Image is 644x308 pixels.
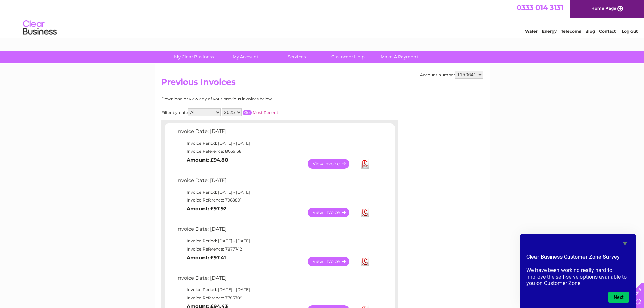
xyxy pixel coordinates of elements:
[542,29,557,34] a: Energy
[163,4,482,33] div: Clear Business is a trading name of Verastar Limited (registered in [GEOGRAPHIC_DATA] No. 3667643...
[161,97,339,101] div: Download or view any of your previous invoices below.
[161,108,339,116] div: Filter by date
[599,29,616,34] a: Contact
[372,51,427,63] a: Make A Payment
[361,257,369,266] a: Download
[166,51,222,63] a: My Clear Business
[526,239,629,303] div: Clear Business Customer Zone Survey
[308,159,357,169] a: View
[175,176,373,188] td: Invoice Date: [DATE]
[269,51,325,63] a: Services
[320,51,376,63] a: Customer Help
[175,224,373,237] td: Invoice Date: [DATE]
[526,267,629,286] p: We have been working really hard to improve the self-serve options available to you on Customer Zone
[608,292,629,303] button: Next question
[175,274,373,286] td: Invoice Date: [DATE]
[420,71,483,79] div: Account number
[561,29,581,34] a: Telecoms
[526,253,629,264] h2: Clear Business Customer Zone Survey
[175,245,373,253] td: Invoice Reference: 7877742
[175,147,373,156] td: Invoice Reference: 8059138
[217,51,273,63] a: My Account
[308,257,357,266] a: View
[175,139,373,147] td: Invoice Period: [DATE] - [DATE]
[253,110,278,115] a: Most Recent
[23,18,57,38] img: logo.png
[175,286,373,294] td: Invoice Period: [DATE] - [DATE]
[585,29,595,34] a: Blog
[361,159,369,169] a: Download
[175,196,373,204] td: Invoice Reference: 7968891
[525,29,538,34] a: Water
[308,208,357,217] a: View
[187,255,226,261] b: Amount: £97.41
[621,239,629,247] button: Hide survey
[622,29,638,34] a: Log out
[517,3,563,12] a: 0333 014 3131
[175,294,373,302] td: Invoice Reference: 7785709
[187,157,228,163] b: Amount: £94.80
[175,188,373,196] td: Invoice Period: [DATE] - [DATE]
[187,206,227,212] b: Amount: £97.92
[175,237,373,245] td: Invoice Period: [DATE] - [DATE]
[175,127,373,139] td: Invoice Date: [DATE]
[161,77,483,90] h2: Previous Invoices
[361,208,369,217] a: Download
